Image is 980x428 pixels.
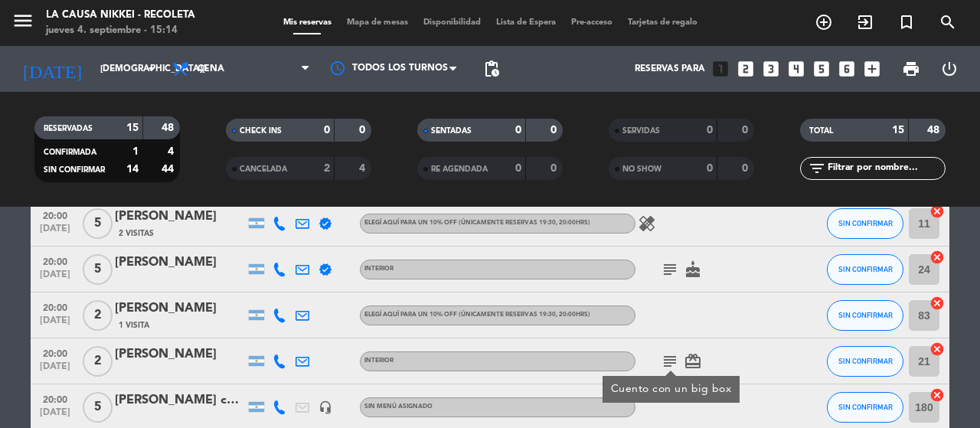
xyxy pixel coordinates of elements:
[927,125,942,136] strong: 48
[431,165,488,173] span: RE AGENDADA
[36,361,74,379] span: [DATE]
[126,164,139,175] strong: 14
[707,125,713,136] strong: 0
[44,125,93,132] span: RESERVADAS
[36,315,74,333] span: [DATE]
[162,123,177,133] strong: 48
[939,13,957,31] i: search
[827,392,903,423] button: SIN CONFIRMAR
[276,18,339,27] span: Mis reservas
[897,13,916,31] i: turned_in_not
[809,127,833,135] span: TOTAL
[83,208,113,239] span: 5
[324,125,330,136] strong: 0
[364,358,394,364] span: INTERIOR
[622,165,661,173] span: NO SHOW
[892,125,904,136] strong: 15
[786,59,806,79] i: looks_4
[856,13,874,31] i: exit_to_app
[46,23,195,38] div: jueves 4. septiembre - 15:14
[83,300,113,331] span: 2
[550,163,560,174] strong: 0
[83,392,113,423] span: 5
[838,265,893,273] span: SIN CONFIRMAR
[707,163,713,174] strong: 0
[36,252,74,270] span: 20:00
[126,123,139,133] strong: 15
[515,163,521,174] strong: 0
[929,341,945,357] i: cancel
[359,125,368,136] strong: 0
[416,18,488,27] span: Disponibilidad
[318,263,332,276] i: verified
[827,208,903,239] button: SIN CONFIRMAR
[563,18,620,27] span: Pre-acceso
[638,214,656,233] i: healing
[318,400,332,414] i: headset_mic
[622,127,660,135] span: SERVIDAS
[929,387,945,403] i: cancel
[240,165,287,173] span: CANCELADA
[115,299,245,319] div: [PERSON_NAME]
[902,60,920,78] span: print
[929,204,945,219] i: cancel
[431,127,472,135] span: SENTADAS
[318,217,332,230] i: verified
[611,381,732,397] div: Cuento con un big box
[862,59,882,79] i: add_box
[44,149,96,156] span: CONFIRMADA
[838,311,893,319] span: SIN CONFIRMAR
[661,352,679,371] i: subject
[83,346,113,377] span: 2
[815,13,833,31] i: add_circle_outline
[36,390,74,407] span: 20:00
[198,64,224,74] span: Cena
[44,166,105,174] span: SIN CONFIRMAR
[46,8,195,23] div: La Causa Nikkei - Recoleta
[115,253,245,273] div: [PERSON_NAME]
[240,127,282,135] span: CHECK INS
[838,357,893,365] span: SIN CONFIRMAR
[11,52,93,86] i: [DATE]
[83,254,113,285] span: 5
[36,224,74,241] span: [DATE]
[36,407,74,425] span: [DATE]
[515,125,521,136] strong: 0
[162,164,177,175] strong: 44
[36,270,74,287] span: [DATE]
[661,260,679,279] i: subject
[635,64,705,74] span: Reservas para
[930,46,969,92] div: LOG OUT
[710,59,730,79] i: looks_one
[36,344,74,361] span: 20:00
[838,403,893,411] span: SIN CONFIRMAR
[838,219,893,227] span: SIN CONFIRMAR
[620,18,705,27] span: Tarjetas de regalo
[684,352,702,371] i: card_giftcard
[36,298,74,315] span: 20:00
[364,403,433,410] span: Sin menú asignado
[132,146,139,157] strong: 1
[36,206,74,224] span: 20:00
[929,296,945,311] i: cancel
[115,207,245,227] div: [PERSON_NAME]
[482,60,501,78] span: pending_actions
[119,227,154,240] span: 2 Visitas
[742,125,751,136] strong: 0
[339,18,416,27] span: Mapa de mesas
[119,319,149,332] span: 1 Visita
[359,163,368,174] strong: 4
[550,125,560,136] strong: 0
[837,59,857,79] i: looks_6
[488,18,563,27] span: Lista de Espera
[827,254,903,285] button: SIN CONFIRMAR
[324,163,330,174] strong: 2
[736,59,756,79] i: looks_two
[929,250,945,265] i: cancel
[812,59,831,79] i: looks_5
[742,163,751,174] strong: 0
[827,346,903,377] button: SIN CONFIRMAR
[11,9,34,32] i: menu
[115,390,245,410] div: [PERSON_NAME] causa
[168,146,177,157] strong: 4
